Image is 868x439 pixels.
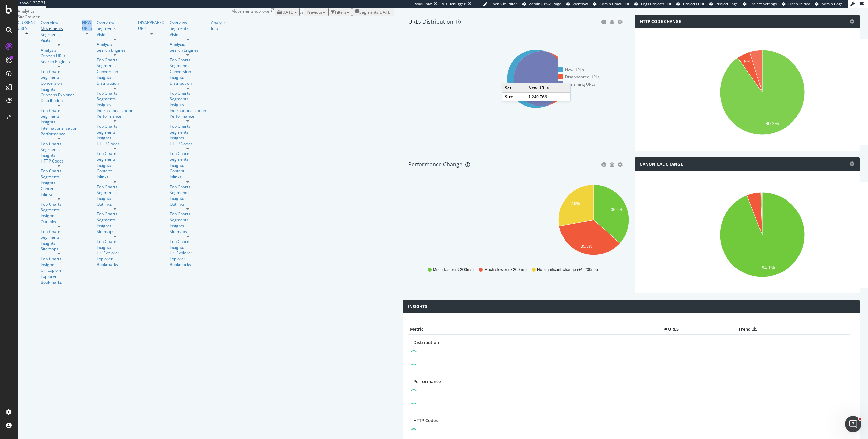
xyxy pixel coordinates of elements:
div: Remaining URLs [558,81,595,87]
div: New URLs [558,67,584,73]
a: Insights [97,244,133,250]
div: Segments [170,217,206,223]
div: Top Charts [41,141,77,147]
div: Top Charts [41,229,77,234]
td: Set [502,83,526,92]
a: Admin Page [815,1,843,7]
td: Size [502,92,526,101]
div: Viz Debugger: [442,1,467,7]
div: Performance [170,113,206,119]
a: Insights [170,223,206,229]
a: Internationalization [97,108,133,113]
td: New URLs [526,83,570,92]
div: Content [41,186,77,191]
span: 2025 Sep. 1st [281,9,294,15]
a: Distribution [170,80,206,86]
a: Segments [170,190,206,195]
span: Previous [307,9,323,15]
a: Top Charts [97,90,133,96]
span: Admin Crawl List [599,1,629,6]
a: Conversion [41,80,77,86]
span: Project Page [716,1,738,6]
div: URLs Distribution [408,18,453,25]
a: Content [170,168,206,174]
a: Segments [41,32,77,37]
a: Outlinks [41,219,77,225]
a: Segments [170,129,206,135]
a: Sitemaps [170,229,206,234]
div: A chart. [408,182,779,261]
a: Sitemaps [97,229,133,234]
a: Insights [170,195,206,201]
div: Insights [170,74,206,80]
text: 94.1% [762,265,775,270]
button: Previous [304,8,328,16]
span: Open in dev [788,1,810,6]
a: Segments [97,63,133,69]
a: Conversion [170,69,206,74]
div: Top Charts [170,151,206,156]
a: Top Charts [41,69,77,74]
div: Top Charts [97,238,133,244]
a: Top Charts [170,211,206,217]
div: Insights [41,86,77,92]
a: Insights [41,180,77,186]
a: Distribution [41,98,77,103]
div: Insights [41,262,77,267]
a: Segments [97,190,133,195]
a: Url Explorer [97,250,133,256]
a: Segments [41,147,77,152]
a: Insights [97,162,133,168]
a: Top Charts [41,168,77,174]
div: Search Engines [170,47,206,53]
div: Segments [41,234,77,240]
a: Webflow [566,1,588,7]
a: Segments [97,96,133,102]
a: Internationalization [41,125,77,131]
div: Insights [97,223,133,229]
div: HTTP Codes [41,158,77,164]
a: Analysis [41,47,77,53]
div: Insights [170,102,206,108]
div: Insights [97,135,133,141]
a: Visits [41,37,77,43]
span: Open Viz Editor [490,1,517,6]
div: Inlinks [170,174,206,180]
a: Inlinks [41,191,77,197]
a: Orphan URLs [41,53,77,59]
a: Outlinks [97,201,133,207]
div: Conversion [97,69,133,74]
a: Top Charts [41,201,77,207]
a: Sitemaps [41,246,77,252]
a: Admin Crawl List [593,1,629,7]
a: Visits [97,32,133,37]
div: Segments [41,207,77,213]
a: Insights [97,195,133,201]
div: Top Charts [170,184,206,190]
a: Analysis Info [211,20,226,31]
div: HTTP Codes [97,141,133,147]
a: Explorer Bookmarks [97,256,133,267]
div: SiteCrawler [18,14,231,20]
span: Logs Projects List [641,1,671,6]
a: Admin Crawl Page [522,1,561,7]
a: Distribution [97,80,133,86]
div: Top Charts [97,184,133,190]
